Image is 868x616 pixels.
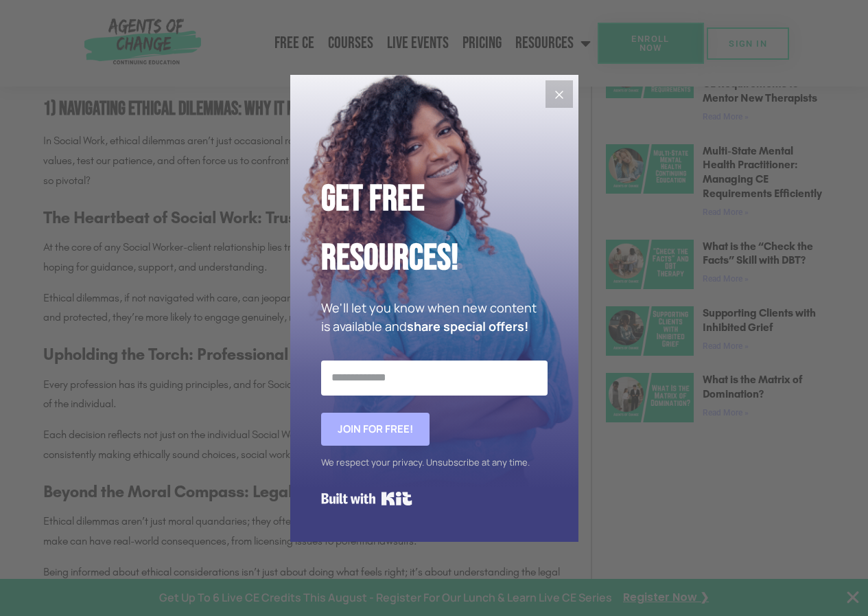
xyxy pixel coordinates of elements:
p: We'll let you know when new content is available and [321,299,548,336]
h2: Get Free Resources! [321,170,548,288]
strong: share special offers! [407,318,528,334]
a: Built with Kit [321,486,412,511]
input: Email Address [321,361,548,395]
button: Close [546,80,573,108]
div: We respect your privacy. Unsubscribe at any time. [321,453,548,472]
button: Join for FREE! [321,413,430,446]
